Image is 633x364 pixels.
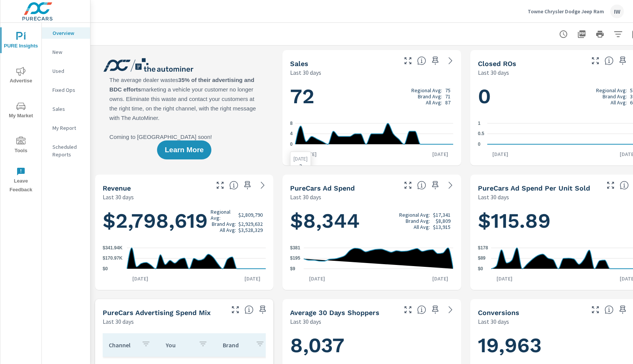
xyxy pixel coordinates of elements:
button: Apply Filters [611,27,626,42]
p: Sales [52,105,84,113]
p: Scheduled Reports [52,143,84,158]
text: $0 [478,266,483,271]
text: $178 [478,245,488,251]
text: 0 [290,142,293,147]
p: Regional Avg: [596,87,627,93]
span: Number of Repair Orders Closed by the selected dealership group over the selected time range. [So... [604,56,614,65]
span: My Market [3,102,39,120]
span: Save this to your personalized report [429,179,441,191]
text: 8 [290,121,293,126]
p: Regional Avg: [211,209,236,221]
p: [DATE] [304,275,330,282]
p: You [166,341,192,349]
div: Scheduled Reports [42,141,90,160]
span: Total sales revenue over the selected date range. [Source: This data is sourced from the dealer’s... [229,181,238,190]
p: Towne Chrysler Dodge Jeep Ram [528,8,604,15]
p: 87 [445,99,451,106]
text: $9 [290,266,295,271]
a: See more details in report [444,304,457,316]
span: Save this to your personalized report [617,304,629,316]
p: All Avg: [220,227,236,233]
h5: Average 30 Days Shoppers [290,309,379,317]
text: 4 [290,131,293,137]
span: Save this to your personalized report [429,304,441,316]
span: Save this to your personalized report [241,179,254,191]
p: All Avg: [414,224,430,230]
button: Learn More [157,140,211,159]
p: $3,528,329 [238,227,263,233]
p: Regional Avg: [399,212,430,218]
p: 71 [445,93,451,99]
text: $170.97K [103,256,122,261]
h5: Closed ROs [478,60,516,68]
button: "Export Report to PDF" [574,27,589,42]
span: Average cost of advertising per each vehicle sold at the dealer over the selected date range. The... [620,181,629,190]
p: Regional Avg: [411,87,442,93]
text: 0.5 [478,131,484,137]
button: Make Fullscreen [589,304,601,316]
p: 3 [293,162,308,169]
p: $2,929,632 [238,221,263,227]
p: Last 30 days [478,317,509,326]
h1: $2,798,619 [103,208,266,234]
span: Learn More [165,147,203,153]
div: Used [42,65,90,77]
p: 75 [445,87,451,93]
p: $2,809,790 [238,212,263,218]
p: Last 30 days [290,68,321,77]
h5: Conversions [478,309,519,317]
p: Last 30 days [103,192,134,202]
button: Make Fullscreen [589,55,601,67]
p: [DATE] [427,150,454,158]
p: $13,915 [433,224,451,230]
a: See more details in report [257,179,269,191]
text: $341.94K [103,245,122,251]
p: All Avg: [426,99,442,106]
text: 0 [478,142,481,147]
h5: PureCars Advertising Spend Mix [103,309,211,317]
h5: Revenue [103,184,131,192]
p: [DATE] [127,275,154,282]
p: Used [52,67,84,75]
span: A rolling 30 day total of daily Shoppers on the dealership website, averaged over the selected da... [417,305,426,314]
text: $0 [103,266,108,271]
span: Number of vehicles sold by the dealership over the selected date range. [Source: This data is sou... [417,56,426,65]
p: [DATE] [295,150,322,158]
button: Make Fullscreen [402,179,414,191]
p: Last 30 days [290,317,321,326]
p: [DATE] [239,275,266,282]
span: The number of dealer-specified goals completed by a visitor. [Source: This data is provided by th... [604,305,614,314]
span: Save this to your personalized report [257,304,269,316]
p: All Avg: [611,99,627,106]
p: Overview [52,29,84,37]
p: Last 30 days [290,192,321,202]
p: [DATE] [427,275,454,282]
p: Fixed Ops [52,86,84,94]
p: Brand Avg: [212,221,236,227]
h1: 72 [290,84,453,109]
a: See more details in report [444,179,457,191]
p: $8,809 [436,218,451,224]
p: Brand [223,341,249,349]
p: [DATE] [487,150,514,158]
span: Save this to your personalized report [429,55,441,67]
h5: PureCars Ad Spend Per Unit Sold [478,184,590,192]
button: Make Fullscreen [229,304,241,316]
text: $89 [478,256,485,261]
div: IW [610,5,624,18]
span: Leave Feedback [3,167,39,194]
div: Fixed Ops [42,84,90,96]
button: Make Fullscreen [214,179,226,191]
h1: $8,344 [290,208,453,234]
button: Make Fullscreen [402,55,414,67]
span: Total cost of media for all PureCars channels for the selected dealership group over the selected... [417,181,426,190]
h5: Sales [290,60,308,68]
span: Advertise [3,67,39,85]
p: Last 30 days [478,68,509,77]
p: Brand Avg: [418,93,442,99]
p: Brand Avg: [603,93,627,99]
div: New [42,46,90,58]
span: Tools [3,137,39,155]
h5: PureCars Ad Spend [290,184,355,192]
div: Sales [42,103,90,115]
